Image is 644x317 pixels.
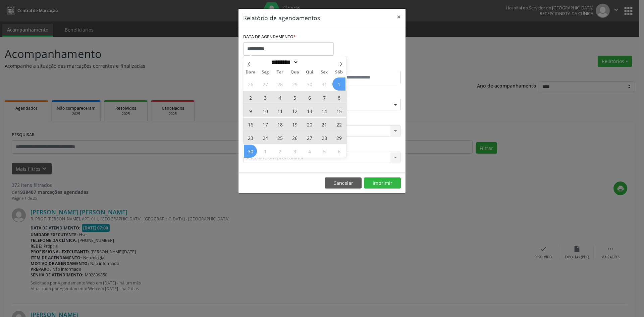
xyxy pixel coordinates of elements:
[318,145,331,158] span: Dezembro 5, 2025
[244,77,257,91] span: Outubro 26, 2025
[325,177,362,189] button: Cancelar
[243,32,296,42] label: DATA DE AGENDAMENTO
[303,91,316,104] span: Novembro 6, 2025
[332,70,346,74] span: Sáb
[259,131,272,144] span: Novembro 24, 2025
[259,77,272,91] span: Outubro 27, 2025
[273,131,286,144] span: Novembro 25, 2025
[303,118,316,131] span: Novembro 20, 2025
[288,145,301,158] span: Dezembro 3, 2025
[303,77,316,91] span: Outubro 30, 2025
[244,91,257,104] span: Novembro 2, 2025
[332,145,345,158] span: Dezembro 6, 2025
[244,118,257,131] span: Novembro 16, 2025
[318,77,331,91] span: Outubro 31, 2025
[332,77,345,91] span: Novembro 1, 2025
[364,177,401,189] button: Imprimir
[269,59,299,66] select: Month
[243,13,320,22] h5: Relatório de agendamentos
[318,91,331,104] span: Novembro 7, 2025
[302,70,317,74] span: Qui
[332,104,345,117] span: Novembro 15, 2025
[259,118,272,131] span: Novembro 17, 2025
[288,131,301,144] span: Novembro 26, 2025
[324,60,401,71] label: ATÉ
[273,145,286,158] span: Dezembro 2, 2025
[392,9,406,25] button: Close
[273,91,286,104] span: Novembro 4, 2025
[332,118,345,131] span: Novembro 22, 2025
[258,70,273,74] span: Seg
[273,104,286,117] span: Novembro 11, 2025
[244,131,257,144] span: Novembro 23, 2025
[288,91,301,104] span: Novembro 5, 2025
[303,131,316,144] span: Novembro 27, 2025
[259,91,272,104] span: Novembro 3, 2025
[244,104,257,117] span: Novembro 9, 2025
[288,77,301,91] span: Outubro 29, 2025
[332,131,345,144] span: Novembro 29, 2025
[287,70,302,74] span: Qua
[259,104,272,117] span: Novembro 10, 2025
[303,104,316,117] span: Novembro 13, 2025
[317,70,332,74] span: Sex
[318,118,331,131] span: Novembro 21, 2025
[318,104,331,117] span: Novembro 14, 2025
[332,91,345,104] span: Novembro 8, 2025
[273,77,286,91] span: Outubro 28, 2025
[273,118,286,131] span: Novembro 18, 2025
[244,145,257,158] span: Novembro 30, 2025
[303,145,316,158] span: Dezembro 4, 2025
[299,59,321,66] input: Year
[273,70,287,74] span: Ter
[288,104,301,117] span: Novembro 12, 2025
[259,145,272,158] span: Dezembro 1, 2025
[243,70,258,74] span: Dom
[318,131,331,144] span: Novembro 28, 2025
[288,118,301,131] span: Novembro 19, 2025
